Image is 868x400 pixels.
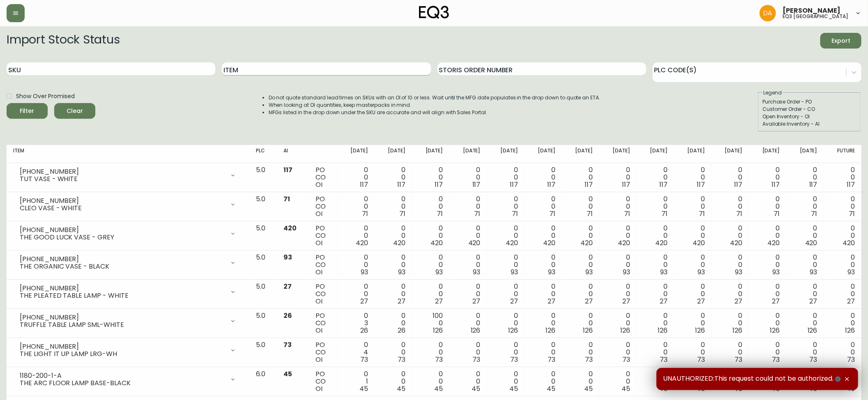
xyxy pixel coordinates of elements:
[643,341,668,363] div: 0 0
[456,283,480,305] div: 0 0
[20,379,225,387] div: THE ARC FLOOR LAMP BASE-BLACK
[805,238,817,248] span: 420
[824,145,861,163] th: Future
[583,326,593,335] span: 126
[681,225,705,247] div: 0 0
[774,209,780,218] span: 71
[456,312,480,334] div: 0 0
[315,326,322,335] span: OI
[531,312,555,334] div: 0 0
[585,297,593,306] span: 27
[624,209,630,218] span: 71
[661,209,668,218] span: 71
[315,283,331,305] div: PO CO
[315,355,322,364] span: OI
[849,209,855,218] span: 71
[13,312,243,330] div: [PHONE_NUMBER]TRUFFLE TABLE LAMP SML-WHITE
[449,145,487,163] th: [DATE]
[820,33,861,48] button: Export
[847,297,855,306] span: 27
[494,370,518,393] div: 0 0
[787,145,824,163] th: [DATE]
[681,166,705,189] div: 0 0
[381,166,405,189] div: 0 0
[20,226,225,234] div: [PHONE_NUMBER]
[315,238,322,248] span: OI
[643,254,668,276] div: 0 0
[397,180,405,189] span: 117
[249,280,277,309] td: 5.0
[20,263,225,270] div: THE ORGANIC VASE - BLACK
[20,255,225,263] div: [PHONE_NUMBER]
[456,370,480,393] div: 0 0
[494,195,518,218] div: 0 0
[659,180,668,189] span: 117
[249,367,277,396] td: 6.0
[606,225,630,247] div: 0 0
[456,341,480,363] div: 0 0
[344,341,368,363] div: 0 4
[249,221,277,251] td: 5.0
[658,326,668,335] span: 126
[735,355,743,364] span: 73
[381,370,405,393] div: 0 0
[473,355,481,364] span: 73
[419,225,443,247] div: 0 0
[531,254,555,276] div: 0 0
[249,163,277,192] td: 5.0
[637,145,674,163] th: [DATE]
[20,350,225,358] div: THE LIGHT IT UP LAMP LRG-WH
[381,341,405,363] div: 0 0
[772,355,780,364] span: 73
[20,175,225,183] div: TUT VASE - WHITE
[606,195,630,218] div: 0 0
[20,343,225,350] div: [PHONE_NUMBER]
[393,238,405,248] span: 420
[494,283,518,305] div: 0 0
[20,106,35,116] div: Filter
[681,254,705,276] div: 0 0
[831,341,855,363] div: 0 0
[510,297,518,306] span: 27
[674,145,711,163] th: [DATE]
[810,355,817,364] span: 73
[381,312,405,334] div: 0 0
[398,355,405,364] span: 73
[760,5,776,21] img: dd1a7e8db21a0ac8adbf82b84ca05374
[569,370,593,393] div: 0 0
[20,314,225,321] div: [PHONE_NUMBER]
[7,145,249,163] th: Item
[643,283,668,305] div: 0 0
[344,254,368,276] div: 0 0
[643,312,668,334] div: 0 0
[755,166,780,189] div: 0 0
[697,297,705,306] span: 27
[269,94,601,101] li: Do not quote standard lead times on SKUs with an OI of 10 or less. Wait until the MFG date popula...
[20,168,225,175] div: [PHONE_NUMBER]
[531,283,555,305] div: 0 0
[734,180,743,189] span: 117
[531,166,555,189] div: 0 0
[623,267,630,277] span: 93
[793,283,817,305] div: 0 0
[13,254,243,272] div: [PHONE_NUMBER]THE ORGANIC VASE - BLACK
[755,254,780,276] div: 0 0
[730,238,743,248] span: 420
[362,209,368,218] span: 71
[699,209,705,218] span: 71
[580,238,593,248] span: 420
[494,254,518,276] div: 0 0
[20,321,225,329] div: TRUFFLE TABLE LAMP SML-WHITE
[419,312,443,334] div: 100 0
[762,98,856,106] div: Purchase Order - PO
[13,370,243,389] div: 1180-200-1-ATHE ARC FLOOR LAMP BASE-BLACK
[344,195,368,218] div: 0 0
[431,238,443,248] span: 420
[643,195,668,218] div: 0 0
[510,180,518,189] span: 117
[13,341,243,359] div: [PHONE_NUMBER]THE LIGHT IT UP LAMP LRG-WH
[315,370,331,393] div: PO CO
[622,297,630,306] span: 27
[435,297,443,306] span: 27
[695,326,705,335] span: 126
